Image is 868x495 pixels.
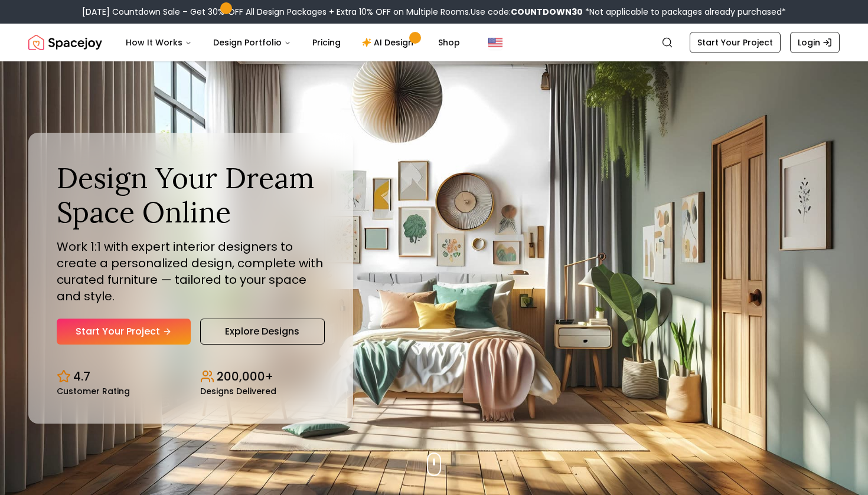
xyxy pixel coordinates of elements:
[28,24,840,61] nav: Global
[116,31,201,54] button: How It Works
[82,6,786,18] div: [DATE] Countdown Sale – Get 30% OFF All Design Packages + Extra 10% OFF on Multiple Rooms.
[28,31,102,54] img: Spacejoy Logo
[57,238,325,304] p: Work 1:1 with expert interior designers to create a personalized design, complete with curated fu...
[73,368,90,385] p: 4.7
[690,32,781,53] a: Start Your Project
[57,387,130,395] small: Customer Rating
[429,31,469,54] a: Shop
[303,31,350,54] a: Pricing
[28,31,102,54] a: Spacejoy
[204,31,301,54] button: Design Portfolio
[583,6,786,18] span: *Not applicable to packages already purchased*
[353,31,426,54] a: AI Design
[200,319,325,345] a: Explore Designs
[57,161,325,229] h1: Design Your Dream Space Online
[790,32,840,53] a: Login
[511,6,583,18] b: COUNTDOWN30
[488,35,502,50] img: United States
[57,359,325,395] div: Design stats
[200,387,276,395] small: Designs Delivered
[217,368,273,385] p: 200,000+
[57,319,191,345] a: Start Your Project
[471,6,583,18] span: Use code:
[116,31,469,54] nav: Main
